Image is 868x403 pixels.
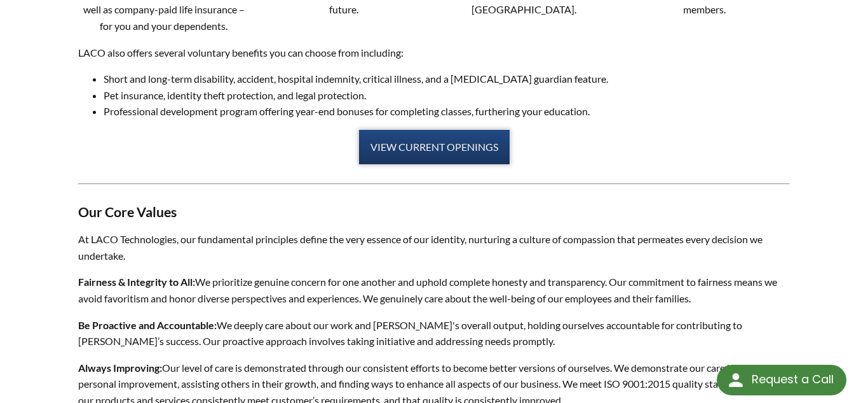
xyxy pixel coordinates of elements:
div: Request a Call [717,365,846,395]
a: VIEW CURRENT OPENINGS [359,130,510,164]
li: Short and long-term disability, accident, hospital indemnity, critical illness, and a [MEDICAL_DA... [104,71,789,87]
p: LACO also offers several voluntary benefits you can choose from including: [78,45,789,61]
p: We prioritize genuine concern for one another and uphold complete honesty and transparency. Our c... [78,274,789,306]
p: At LACO Technologies, our fundamental principles define the very essence of our identity, nurturi... [78,231,789,264]
div: Request a Call [752,365,834,394]
h3: Our Core Values [78,204,789,222]
img: round button [726,370,746,390]
p: We deeply care about our work and [PERSON_NAME]'s overall output, holding ourselves accountable f... [78,317,789,350]
strong: Be Proactive and Accountable: [78,319,217,331]
li: Pet insurance, identity theft protection, and legal protection. [104,87,789,104]
strong: Fairness & Integrity to All: [78,276,195,288]
li: Professional development program offering year-end bonuses for completing classes, furthering you... [104,103,789,120]
strong: Always Improving: [78,362,162,374]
